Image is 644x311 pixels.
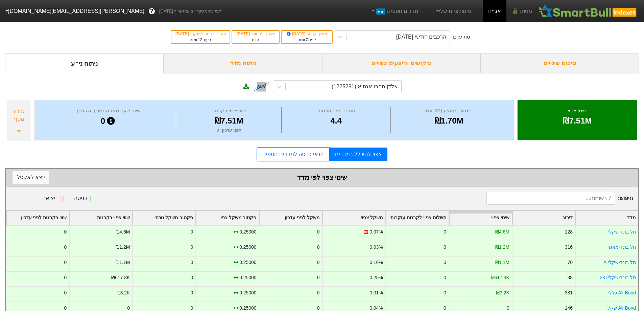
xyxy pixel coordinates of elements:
[42,194,55,202] div: יציאה
[607,244,636,250] a: תל בונד-מאגר
[5,53,164,73] div: ניתוח ני״ע
[13,172,631,182] div: שינוי צפוי לפי מדד
[285,37,329,43] div: לפני ימים
[608,229,636,235] a: תל בונד-שקלי
[252,38,259,42] span: היום
[444,244,446,251] div: 0
[236,31,276,37] div: תאריך פרסום :
[117,289,130,296] div: ₪3.2K
[317,259,320,266] div: 0
[283,107,389,115] div: מספר ימי התכסות
[239,289,256,296] div: 0.25000
[367,4,421,18] a: מדדים נוספיםחדש
[116,259,130,266] div: ₪1.1M
[451,34,470,41] div: סוג עדכון
[283,115,389,127] div: 4.4
[239,244,256,251] div: 0.25000
[285,31,329,37] div: תאריך קובע :
[526,115,628,127] div: ₪7.51M
[196,211,259,225] div: Toggle SortBy
[323,211,385,225] div: Toggle SortBy
[369,259,383,266] div: 0.16%
[480,53,639,73] div: סיכום שינויים
[164,53,322,73] div: ניתוח מדד
[444,228,446,236] div: 0
[567,259,572,266] div: 70
[317,274,320,281] div: 0
[191,289,193,296] div: 0
[512,211,575,225] div: Toggle SortBy
[74,194,87,202] div: כניסה
[608,290,636,295] a: All-Bond כללי
[538,4,639,18] img: SmartBull
[369,274,383,281] div: 0.25%
[606,305,636,311] a: All-Bond שקלי
[386,211,449,225] div: Toggle SortBy
[6,211,69,225] div: Toggle SortBy
[526,107,628,115] div: שינוי צפוי
[317,244,320,251] div: 0
[432,4,477,18] a: הסימולציות שלי
[133,211,195,225] div: Toggle SortBy
[444,289,446,296] div: 0
[178,115,280,127] div: ₪7.51M
[565,228,573,236] div: 128
[198,38,202,42] span: 12
[444,259,446,266] div: 0
[175,31,226,37] div: תאריך כניסה לתוקף :
[70,211,132,225] div: Toggle SortBy
[9,107,29,123] div: מידע נוסף
[496,289,509,296] div: ₪3.2K
[175,37,226,43] div: בעוד ימים
[565,289,573,296] div: 381
[322,53,481,73] div: ביקושים והיצעים צפויים
[369,228,383,236] div: 0.07%
[392,107,505,115] div: מחזור ממוצע (30 יום)
[116,244,130,251] div: ₪1.2M
[495,228,509,236] div: ₪4.6M
[600,275,636,280] a: תל בונד-שקלי 3-5
[64,289,67,296] div: 0
[396,33,446,41] div: הרכבים חודשי [DATE]
[64,274,67,281] div: 0
[111,274,130,281] div: ₪617.3K
[576,211,638,225] div: Toggle SortBy
[191,244,193,251] div: 0
[43,107,174,115] div: שינוי שער מאז התאריך הקובע
[495,244,509,251] div: ₪1.2M
[175,31,190,36] span: [DATE]
[286,31,307,36] span: [DATE]
[253,78,270,95] img: tase link
[369,244,383,251] div: 0.03%
[491,274,509,281] div: ₪617.3K
[565,244,573,251] div: 316
[449,211,512,225] div: Toggle SortBy
[43,115,174,128] div: 0
[486,192,615,205] input: 7 רשומות...
[236,31,251,36] span: [DATE]
[178,107,280,115] div: שווי צפוי בקרנות
[317,289,320,296] div: 0
[191,274,193,281] div: 0
[317,228,320,236] div: 0
[159,8,221,15] span: לפי נתוני סוף יום מתאריך [DATE]
[257,147,329,161] a: תנאי כניסה למדדים נוספים
[239,259,256,266] div: 0.25000
[567,274,572,281] div: 38
[116,228,130,236] div: ₪4.6M
[332,83,398,91] div: אלדן תחבו אגחיא (1225291)
[330,148,387,161] a: צפוי להיכלל במדדים
[603,260,636,265] a: תל בונד-שקלי A
[239,274,256,281] div: 0.25000
[178,127,280,134] div: לפני עדכון : 0
[239,228,256,236] div: 0.25000
[486,192,633,205] span: חיפוש :
[13,171,49,184] button: ייצא לאקסל
[191,228,193,236] div: 0
[376,8,385,15] span: חדש
[150,7,153,16] span: ?
[369,289,383,296] div: 0.01%
[64,228,67,236] div: 0
[392,115,505,127] div: ₪1.70M
[259,211,322,225] div: Toggle SortBy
